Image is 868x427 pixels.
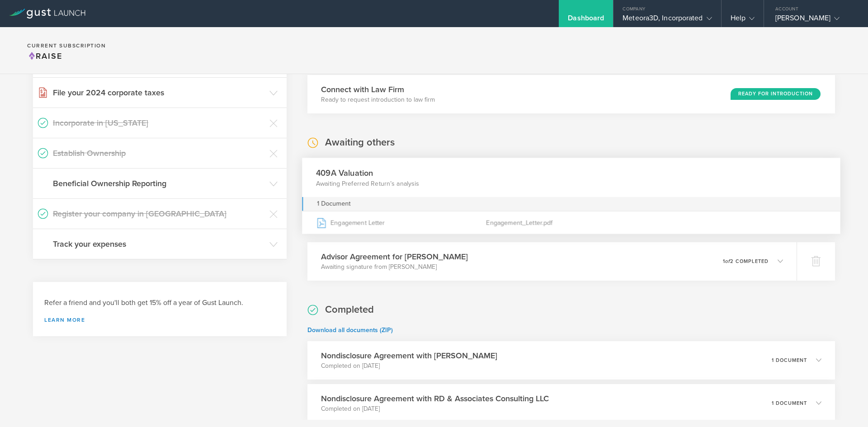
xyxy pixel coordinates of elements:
[321,251,468,263] h3: Advisor Agreement for [PERSON_NAME]
[321,404,549,413] p: Completed on [DATE]
[53,87,265,99] h3: File your 2024 corporate taxes
[307,326,393,334] a: Download all documents (ZIP)
[772,401,807,406] p: 1 document
[27,51,62,61] span: Raise
[486,211,656,234] div: Engagement_Letter.pdf
[623,14,712,27] div: Meteora3D, Incorporated
[316,167,419,179] h3: 409A Valuation
[321,95,435,104] p: Ready to request introduction to law firm
[772,358,807,363] p: 1 document
[53,117,265,129] h3: Incorporate in [US_STATE]
[723,259,769,264] p: 1 2 completed
[321,84,435,95] h3: Connect with Law Firm
[302,197,840,211] div: 1 Document
[731,14,755,27] div: Help
[53,178,265,189] h3: Beneficial Ownership Reporting
[321,361,497,371] p: Completed on [DATE]
[44,317,275,323] a: Learn more
[44,298,275,308] h3: Refer a friend and you'll both get 15% off a year of Gust Launch.
[321,350,497,361] h3: Nondisclosure Agreement with [PERSON_NAME]
[325,136,395,149] h2: Awaiting others
[325,303,374,316] h2: Completed
[321,393,549,404] h3: Nondisclosure Agreement with RD & Associates Consulting LLC
[53,208,265,220] h3: Register your company in [GEOGRAPHIC_DATA]
[27,43,106,48] h2: Current Subscription
[775,14,852,27] div: [PERSON_NAME]
[53,147,265,159] h3: Establish Ownership
[53,238,265,250] h3: Track your expenses
[316,178,419,188] p: Awaiting Preferred Return’s analysis
[316,211,486,234] div: Engagement Letter
[725,258,730,264] em: of
[321,263,468,272] p: Awaiting signature from [PERSON_NAME]
[731,88,821,100] div: Ready for Introduction
[307,75,835,113] div: Connect with Law FirmReady to request introduction to law firmReady for Introduction
[568,14,604,27] div: Dashboard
